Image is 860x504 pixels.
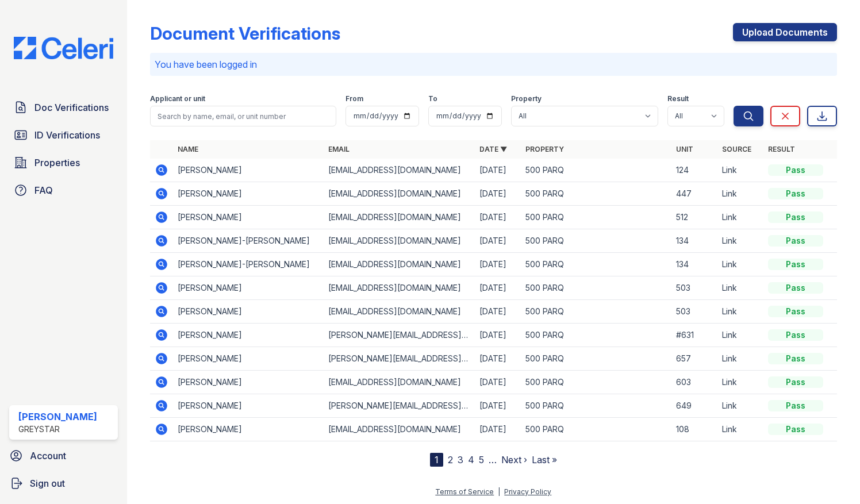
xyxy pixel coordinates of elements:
td: Link [717,394,763,418]
a: Property [525,145,564,153]
td: Link [717,300,763,324]
div: Pass [768,329,823,341]
td: [DATE] [475,418,521,441]
div: Pass [768,376,823,388]
td: 500 PARQ [521,324,672,347]
td: 500 PARQ [521,159,672,182]
td: [PERSON_NAME] [173,276,324,300]
div: Pass [768,282,823,294]
td: [DATE] [475,159,521,182]
div: Pass [768,259,823,270]
td: [EMAIL_ADDRESS][DOMAIN_NAME] [324,182,475,206]
td: [DATE] [475,182,521,206]
td: [PERSON_NAME] [173,206,324,229]
td: [EMAIL_ADDRESS][DOMAIN_NAME] [324,276,475,300]
td: [PERSON_NAME] [173,347,324,371]
td: [DATE] [475,253,521,276]
td: 500 PARQ [521,394,672,418]
div: | [498,487,500,496]
td: Link [717,206,763,229]
a: FAQ [9,179,118,202]
td: [PERSON_NAME] [173,182,324,206]
td: [PERSON_NAME] [173,324,324,347]
a: Upload Documents [733,23,837,41]
td: 134 [671,253,717,276]
td: 500 PARQ [521,347,672,371]
td: [EMAIL_ADDRESS][DOMAIN_NAME] [324,253,475,276]
td: [DATE] [475,229,521,253]
td: [EMAIL_ADDRESS][DOMAIN_NAME] [324,206,475,229]
td: 503 [671,300,717,324]
div: Pass [768,188,823,199]
td: [DATE] [475,394,521,418]
a: ID Verifications [9,124,118,147]
div: [PERSON_NAME] [18,410,97,424]
td: 500 PARQ [521,276,672,300]
input: Search by name, email, or unit number [150,106,337,126]
td: 500 PARQ [521,300,672,324]
span: FAQ [34,183,53,197]
td: [PERSON_NAME]-[PERSON_NAME] [173,253,324,276]
a: Name [178,145,198,153]
td: Link [717,347,763,371]
div: Pass [768,400,823,411]
span: … [489,453,497,467]
td: [PERSON_NAME][EMAIL_ADDRESS][DOMAIN_NAME] [324,347,475,371]
td: Link [717,253,763,276]
td: [DATE] [475,347,521,371]
td: [PERSON_NAME] [173,159,324,182]
span: Sign out [30,476,65,490]
td: 500 PARQ [521,229,672,253]
td: [EMAIL_ADDRESS][DOMAIN_NAME] [324,159,475,182]
td: 500 PARQ [521,182,672,206]
td: [DATE] [475,276,521,300]
td: Link [717,182,763,206]
div: Pass [768,306,823,317]
div: Greystar [18,424,97,435]
td: [PERSON_NAME][EMAIL_ADDRESS][PERSON_NAME][DOMAIN_NAME] [324,324,475,347]
td: [PERSON_NAME] [173,371,324,394]
a: Email [328,145,350,153]
td: 657 [671,347,717,371]
a: Last » [532,454,557,465]
a: Sign out [5,472,122,495]
a: Unit [676,145,693,153]
td: Link [717,276,763,300]
div: Pass [768,424,823,435]
label: To [428,94,437,103]
a: 5 [479,454,484,465]
td: 134 [671,229,717,253]
label: Property [511,94,542,103]
td: [PERSON_NAME] [173,418,324,441]
td: 500 PARQ [521,206,672,229]
div: Pass [768,164,823,176]
td: 649 [671,394,717,418]
td: Link [717,418,763,441]
td: [EMAIL_ADDRESS][DOMAIN_NAME] [324,371,475,394]
img: CE_Logo_Blue-a8612792a0a2168367f1c8372b55b34899dd931a85d93a1a3d3e32e68fde9ad4.png [5,37,122,59]
a: 3 [458,454,463,465]
label: Result [667,94,689,103]
td: [DATE] [475,206,521,229]
td: Link [717,371,763,394]
td: 108 [671,418,717,441]
td: 503 [671,276,717,300]
td: 500 PARQ [521,418,672,441]
td: [DATE] [475,324,521,347]
td: [EMAIL_ADDRESS][DOMAIN_NAME] [324,418,475,441]
td: [EMAIL_ADDRESS][DOMAIN_NAME] [324,229,475,253]
span: Properties [34,156,80,170]
p: You have been logged in [155,57,833,71]
span: ID Verifications [34,128,100,142]
a: Terms of Service [435,487,494,496]
div: Pass [768,211,823,223]
a: Next › [501,454,527,465]
div: Pass [768,235,823,247]
label: From [345,94,363,103]
a: Privacy Policy [504,487,551,496]
td: 447 [671,182,717,206]
a: Doc Verifications [9,96,118,119]
a: Source [722,145,751,153]
td: [PERSON_NAME] [173,394,324,418]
